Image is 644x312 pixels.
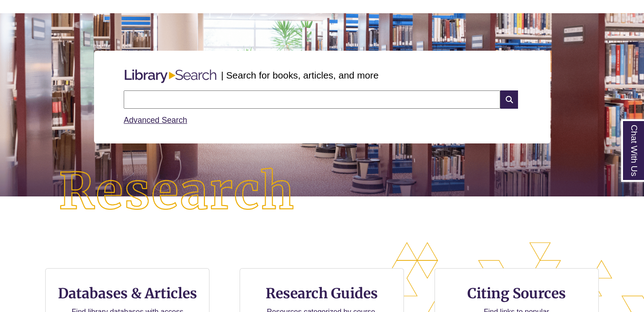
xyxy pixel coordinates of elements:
h3: Citing Sources [461,285,572,302]
img: Libary Search [120,66,221,87]
p: | Search for books, articles, and more [221,68,378,82]
h3: Research Guides [247,285,396,302]
i: Search [500,90,518,109]
a: Advanced Search [124,116,187,125]
h3: Databases & Articles [53,285,202,302]
img: Research [32,142,322,243]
